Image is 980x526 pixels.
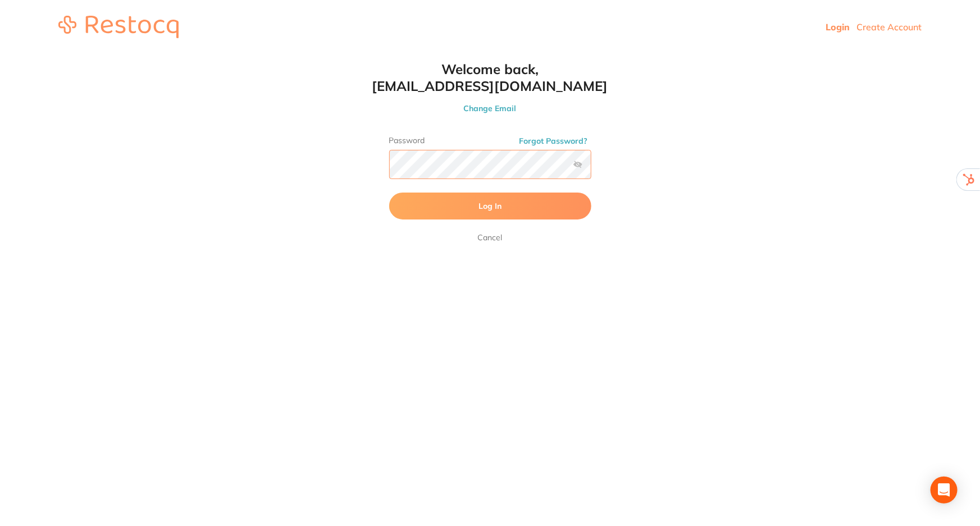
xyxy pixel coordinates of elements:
span: Log In [478,201,502,211]
div: Open Intercom Messenger [931,477,958,504]
button: Log In [389,193,591,219]
button: Forgot Password? [516,136,591,146]
h1: Welcome back, [EMAIL_ADDRESS][DOMAIN_NAME] [367,61,614,94]
a: Create Account [856,21,922,33]
button: Change Email [367,103,614,113]
label: Password [389,136,591,145]
a: Login [826,21,850,33]
img: restocq_logo.svg [58,16,179,38]
a: Cancel [476,231,505,244]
